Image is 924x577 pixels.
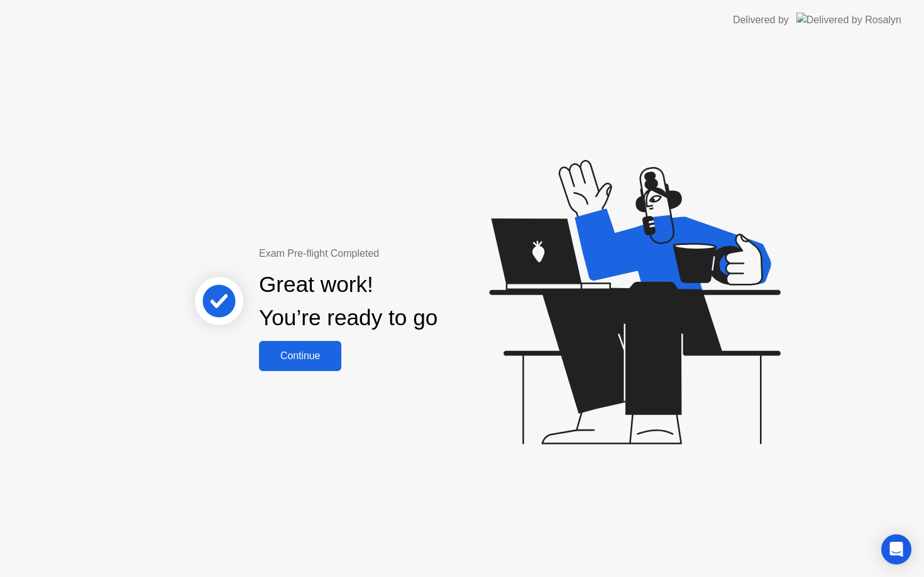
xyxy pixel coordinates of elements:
[881,534,911,564] div: Open Intercom Messenger
[259,268,437,335] div: Great work! You’re ready to go
[259,246,519,261] div: Exam Pre-flight Completed
[733,13,789,28] div: Delivered by
[796,13,901,27] img: Delivered by Rosalyn
[263,350,338,362] div: Continue
[259,341,341,371] button: Continue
